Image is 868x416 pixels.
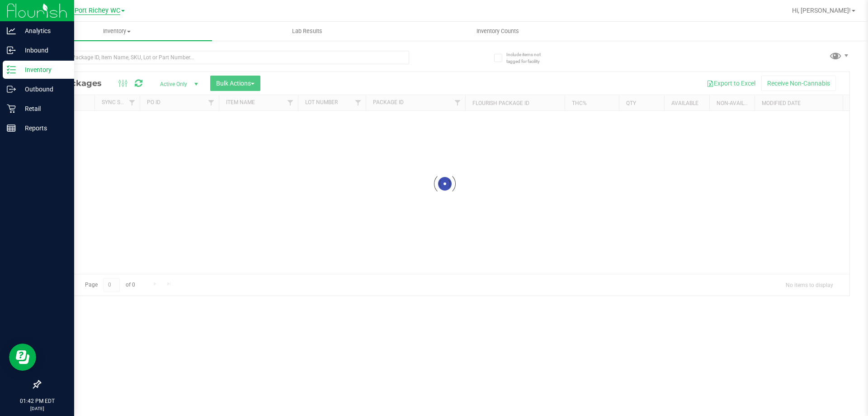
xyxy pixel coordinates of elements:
span: Lab Results [280,27,335,35]
p: Analytics [16,25,70,36]
span: New Port Richey WC [60,7,120,15]
inline-svg: Reports [7,124,16,133]
span: Inventory Counts [464,27,531,35]
a: Inventory [22,22,212,41]
a: Inventory Counts [402,22,593,41]
input: Search Package ID, Item Name, SKU, Lot or Part Number... [40,51,409,64]
p: Outbound [16,84,70,95]
span: Include items not tagged for facility [506,51,552,65]
span: Inventory [22,27,212,35]
inline-svg: Analytics [7,26,16,35]
inline-svg: Outbound [7,85,16,94]
inline-svg: Inbound [7,46,16,55]
iframe: Resource center [9,344,36,371]
span: Hi, [PERSON_NAME]! [792,7,851,14]
p: [DATE] [4,405,70,412]
p: 01:42 PM EDT [4,397,70,405]
inline-svg: Inventory [7,65,16,74]
p: Reports [16,123,70,134]
p: Inbound [16,45,70,56]
inline-svg: Retail [7,104,16,113]
p: Inventory [16,64,70,75]
p: Retail [16,103,70,114]
a: Lab Results [212,22,402,41]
